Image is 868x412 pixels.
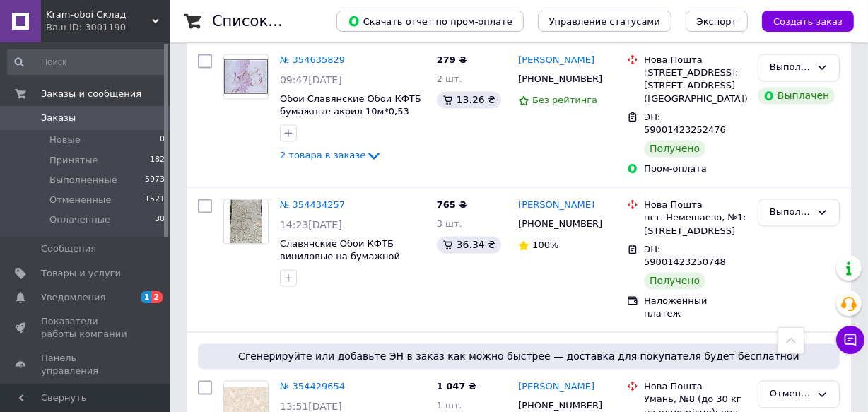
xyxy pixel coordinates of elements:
span: Принятые [49,154,98,167]
span: 14:23[DATE] [280,220,342,231]
img: Фото товару [224,60,268,93]
div: Пром-оплата [644,163,746,176]
div: Получено [644,141,705,158]
span: 30 [155,213,165,226]
button: Создать заказ [762,11,854,32]
span: 5973 [145,174,165,187]
div: Выполнен [770,206,811,220]
span: Новые [49,134,81,146]
div: Нова Пошта [644,381,746,394]
div: 13.26 ₴ [437,92,501,109]
span: 0 [160,134,165,146]
img: Фото товару [230,200,263,244]
div: [PHONE_NUMBER] [515,71,604,89]
div: 36.34 ₴ [437,237,501,254]
span: Заказы [41,112,76,124]
span: 100% [532,240,558,251]
a: № 354429654 [280,382,345,392]
span: Сгенерируйте или добавьте ЭН в заказ как можно быстрее — доставка для покупателя будет бесплатной [204,350,834,364]
span: Kram-oboi Склад [46,8,152,21]
span: Уведомления [41,291,105,304]
span: Заказы и сообщения [41,88,141,100]
button: Управление статусами [538,11,671,32]
a: Создать заказ [748,16,854,26]
div: [PHONE_NUMBER] [515,216,604,234]
div: Выполнен [770,61,811,76]
span: Управление статусами [549,16,660,27]
a: 2 товара в заказе [280,150,382,160]
div: Наложенный платеж [644,295,746,321]
span: 1 047 ₴ [437,382,476,392]
div: Ваш ID: 3001190 [46,21,170,34]
h1: Список заказов [212,13,334,30]
a: № 354434257 [280,200,345,211]
span: 1521 [145,194,165,206]
span: Товары и услуги [41,267,121,280]
span: 2 [151,291,163,303]
div: Нова Пошта [644,54,746,67]
span: Экспорт [697,16,737,27]
a: [PERSON_NAME] [518,54,594,68]
span: ЭН: 59001423250748 [644,245,726,269]
a: [PERSON_NAME] [518,199,594,213]
span: 1 [141,291,152,303]
span: Скачать отчет по пром-оплате [348,15,512,28]
div: пгт. Немешаево, №1: [STREET_ADDRESS] [644,212,746,237]
div: Получено [644,273,705,290]
span: 1 шт. [437,401,462,411]
span: Показатели работы компании [41,315,131,341]
span: 765 ₴ [437,200,467,211]
span: Выполненные [49,174,117,187]
a: Славянские Обои КФТБ виниловые на бумажной основе Comfort 10 метровые 10м*0,53 9В58 Бенкс 9447-05 [280,239,423,289]
span: Панель управления [41,352,131,377]
a: Фото товару [223,199,269,245]
span: 279 ₴ [437,55,467,66]
span: 2 шт. [437,74,462,85]
span: Сообщения [41,242,96,255]
a: Фото товару [223,54,269,100]
span: Без рейтинга [532,95,597,106]
div: Выплачен [758,88,835,105]
span: Оплаченные [49,213,110,226]
div: [STREET_ADDRESS]: [STREET_ADDRESS] ([GEOGRAPHIC_DATA]) [644,67,746,106]
div: Нова Пошта [644,199,746,212]
span: 182 [150,154,165,167]
input: Поиск [7,49,166,75]
a: № 354635829 [280,55,345,66]
span: ЭН: 59001423252476 [644,112,726,136]
button: Скачать отчет по пром-оплате [336,11,524,32]
a: Обои Славянские Обои КФТБ бумажные акрил 10м*0,53 9В76 Кипр 6425-07 [280,94,421,131]
span: Создать заказ [773,16,843,27]
span: 2 товара в заказе [280,151,365,161]
button: Экспорт [686,11,748,32]
span: Отмененные [49,194,111,206]
div: Отменен [770,387,811,402]
span: 09:47[DATE] [280,75,342,86]
span: 3 шт. [437,219,462,230]
a: [PERSON_NAME] [518,381,594,394]
button: Чат с покупателем [836,326,864,354]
